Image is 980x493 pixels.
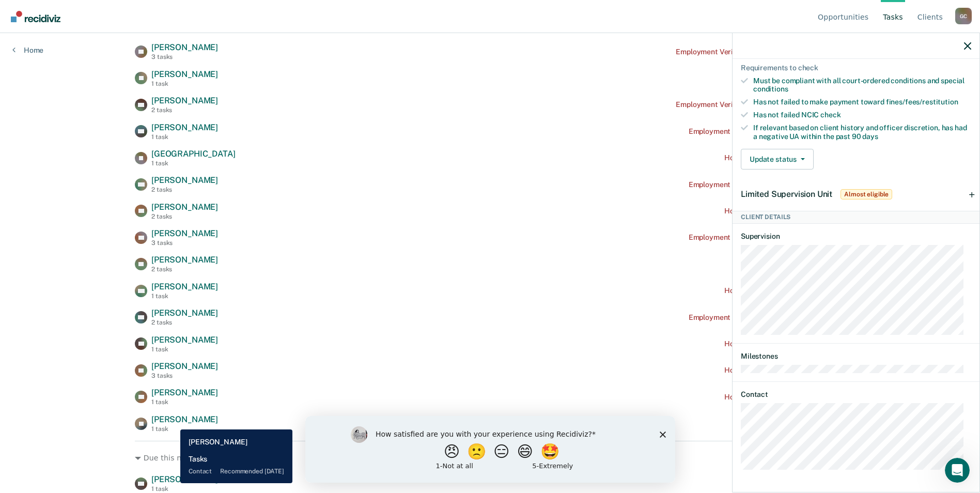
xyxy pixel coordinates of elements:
iframe: Intercom live chat [945,458,970,483]
div: Home contact recommended [DATE] [724,340,845,348]
span: [PERSON_NAME] [151,42,218,52]
div: Home contact recommended [DATE] [724,286,845,295]
div: 1 task [151,160,235,167]
div: 2 tasks [151,266,218,273]
div: Employment Verification recommended a year ago [676,48,845,56]
div: Employment Verification recommended [DATE] [689,180,845,189]
span: fines/fees/restitution [886,98,958,106]
span: days [862,132,878,141]
div: Employment Verification recommended [DATE] [689,313,845,322]
button: Update status [741,149,814,170]
div: 2 tasks [151,319,218,326]
div: Home contact recommended [DATE] [724,366,845,375]
div: 2 tasks [151,186,218,193]
div: Requirements to check [741,64,971,72]
div: Has not failed to make payment toward [753,98,971,106]
span: [PERSON_NAME] [151,96,218,105]
div: 3 tasks [151,53,218,60]
div: G C [955,8,972,24]
div: Home contact recommended [DATE] [724,153,845,162]
div: 1 task [151,425,218,433]
a: Home [12,45,43,55]
div: Must be compliant with all court-ordered conditions and special [753,76,971,94]
div: Employment Verification recommended [DATE] [689,233,845,242]
div: Has not failed NCIC [753,111,971,119]
span: [PERSON_NAME] [151,414,218,424]
div: 3 tasks [151,239,218,246]
span: [PERSON_NAME] [151,69,218,79]
span: [PERSON_NAME] [151,308,218,318]
dt: Milestones [741,352,971,361]
div: Employment Verification recommended a year ago [676,100,845,109]
span: check [820,111,841,119]
button: Profile dropdown button [955,8,972,24]
span: [GEOGRAPHIC_DATA] [151,149,235,159]
span: [PERSON_NAME] [151,282,218,291]
div: 2 tasks [151,106,218,114]
div: 3 tasks [151,372,218,379]
dt: Contact [741,390,971,399]
span: [PERSON_NAME] [151,474,218,484]
span: [PERSON_NAME] [151,228,218,238]
span: Almost eligible [841,189,892,199]
div: Client Details [733,211,979,223]
div: 1 task [151,346,218,353]
span: [PERSON_NAME] [151,388,218,397]
span: [PERSON_NAME] [151,175,218,185]
span: [PERSON_NAME] [151,122,218,132]
div: Home contact recommended [DATE] [724,393,845,402]
img: Recidiviz [11,11,60,22]
span: [PERSON_NAME] [151,335,218,345]
div: 1 task [151,292,218,300]
div: 1 task [151,80,218,87]
div: 2 tasks [151,213,218,220]
div: Due this month [135,450,845,466]
div: If relevant based on client history and officer discretion, has had a negative UA within the past 90 [753,124,971,141]
dt: Supervision [741,232,971,241]
span: [PERSON_NAME] [151,255,218,265]
iframe: Survey by Kim from Recidiviz [305,416,675,483]
div: 1 task [151,133,218,141]
span: [PERSON_NAME] [151,361,218,371]
div: Employment Verification recommended [DATE] [689,127,845,136]
div: 1 task [151,485,218,492]
span: Limited Supervision Unit [741,189,832,199]
div: 1 task [151,398,218,406]
span: [PERSON_NAME] [151,202,218,212]
div: Limited Supervision UnitAlmost eligible [733,178,979,211]
span: 1 [203,450,220,466]
span: conditions [753,85,788,93]
div: Home contact recommended [DATE] [724,207,845,215]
